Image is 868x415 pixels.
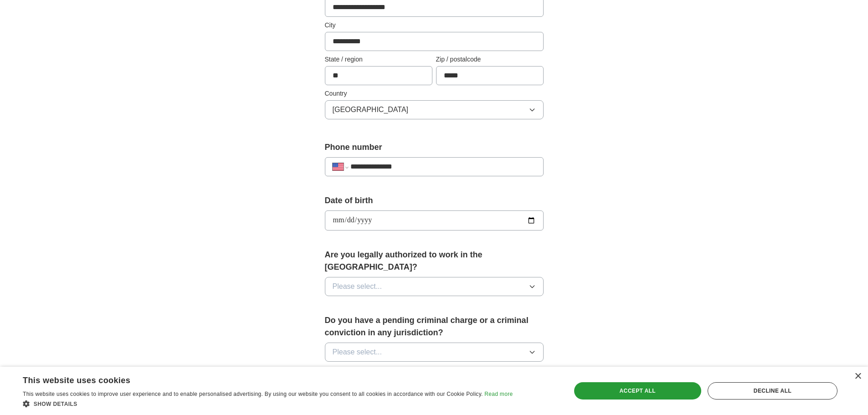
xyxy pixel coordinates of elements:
div: Accept all [574,382,701,400]
label: State / region [325,55,432,64]
span: [GEOGRAPHIC_DATA] [333,104,409,115]
span: Please select... [333,281,382,292]
label: Country [325,89,544,98]
label: Date of birth [325,195,544,207]
a: Read more, opens a new window [484,391,513,397]
button: [GEOGRAPHIC_DATA] [325,100,544,119]
label: Phone number [325,141,544,154]
button: Please select... [325,343,544,362]
label: Zip / postalcode [436,55,544,64]
label: Are you legally authorized to work in the [GEOGRAPHIC_DATA]? [325,249,544,273]
label: City [325,20,544,30]
span: This website uses cookies to improve user experience and to enable personalised advertising. By u... [23,391,483,397]
span: Please select... [333,347,382,358]
button: Please select... [325,277,544,296]
div: Show details [23,399,513,408]
div: This website uses cookies [23,372,490,386]
label: Do you have a pending criminal charge or a criminal conviction in any jurisdiction? [325,314,544,339]
div: Close [854,373,861,380]
span: Show details [34,401,77,407]
div: Decline all [708,382,837,400]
